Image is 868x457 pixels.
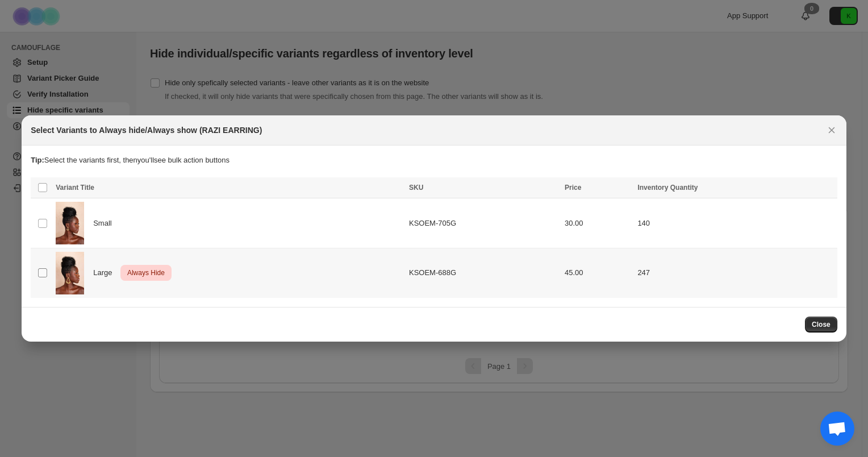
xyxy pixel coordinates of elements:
[125,266,167,280] span: Always Hide
[634,248,837,298] td: 247
[561,198,634,248] td: 30.00
[406,198,561,248] td: KSOEM-705G
[406,248,561,298] td: KSOEM-688G
[409,184,423,192] span: SKU
[634,198,837,248] td: 140
[31,156,44,164] strong: Tip:
[820,412,854,446] div: Open chat
[31,124,262,136] h2: Select Variants to Always hide/Always show (RAZI EARRING)
[824,122,840,138] button: Close
[56,202,84,244] img: RAZI-GOLD-EARRING-LOOKBOOK-SMALL-VIEW.jpg
[805,317,837,333] button: Close
[561,248,634,298] td: 45.00
[93,218,118,229] span: Small
[93,267,118,279] span: Large
[31,155,837,166] p: Select the variants first, then you'll see bulk action buttons
[637,184,698,192] span: Inventory Quantity
[56,184,94,192] span: Variant Title
[565,184,581,192] span: Price
[812,320,831,329] span: Close
[56,252,84,294] img: RAZI-GOLD-EARRING-LOOKBOOK-LARGE-VIEW.jpg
